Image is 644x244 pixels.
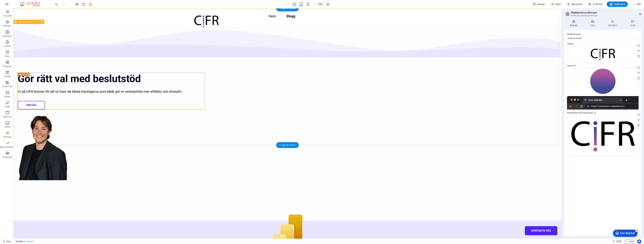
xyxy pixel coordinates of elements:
[585,20,602,27] h4: Data
[567,32,639,36] label: Webbplatsnamn
[565,2,584,7] button: Navigatör
[88,2,93,6] button: save
[327,3,330,6] i: Justera zoomnivån automatiskt vid storleksändring för att passa vald enhet.
[5,55,10,58] p: Rutor
[637,239,641,243] button: Usercentrics
[609,3,625,6] span: Publicera
[3,65,11,68] p: Dragspel
[626,239,633,243] span: Kod
[607,2,628,7] button: Publicera
[5,95,10,98] p: Bilder
[632,3,641,6] span: Mer
[567,111,639,115] label: Förhandsvisa bild (öppna graf)
[3,35,12,37] p: Kolumner
[567,46,639,62] div: Newblack-F22WSr6RVesBRm9R-Gr7Ag.png
[55,2,59,6] i: Ångra: Ändra ikon (Ctrl+Z)
[624,239,635,243] button: Kod
[18,21,34,23] span: Ojämna kolumner
[4,75,11,78] p: Tabeller
[588,3,603,6] span: AI Writer
[567,64,639,68] label: Favicon
[3,136,12,138] p: Formulär
[3,239,11,243] a: Klicka för att avbryta val. Dubbelklicka för att öppna sidor
[613,239,622,243] h6: Sessionstid
[5,126,10,128] p: Sidfot
[551,3,561,6] span: Sidor
[25,1,28,4] div: 5
[567,68,639,95] div: Ball3-vN8nj719yNHM53LnsfrpHA-bFZnNiuCSGb6cEyhOPlfrA-OT3VY6nvB228dSAj8GW_XA.png
[531,2,547,7] div: Design (Ctrl+Alt+Y)
[571,14,635,17] h3: Hantera din webbplats inställningar
[16,239,25,243] span: Klicka för att välja. Dubbelklicka för att redigera
[619,240,619,243] span: :
[531,2,547,7] button: Design
[318,2,323,6] h6: 100%
[19,2,45,6] img: Editor Logo
[567,36,639,40] input: Namn...
[10,4,24,7] div: Get Started
[89,2,93,6] i: Spara (Ctrl+S)
[587,2,604,7] button: AI Writer
[564,20,585,27] h4: Översikt
[4,25,11,27] p: Element
[567,3,583,6] span: Navigatör
[55,2,59,6] button: undo
[26,239,34,243] span: . bg-user-1
[533,3,545,6] span: Design
[3,115,12,118] p: Sidhuvud
[82,2,86,6] i: Uppdatera sida
[3,14,11,17] p: Favoriter
[276,6,299,11] div: + Lägg till sektion
[3,2,27,9] div: Get Started 5 items remaining, 0% complete
[2,85,12,88] p: Funktioner
[313,2,325,6] button: 100%
[567,42,639,46] label: Logotyp
[5,105,10,108] p: Slider
[82,2,86,6] button: reload
[602,20,624,27] h4: SEO/Meta
[631,2,642,7] button: Mer
[75,2,79,6] button: Klicka här för att lämna förhandsvisningsläge och fortsätta redigera
[549,2,563,7] button: Sidor
[16,239,34,243] nav: breadcrumb
[3,156,12,159] p: Samlingar
[624,20,641,27] h4: Språk
[4,45,11,47] p: Innehåll
[571,11,641,14] h2: Webbplatsinställningar
[567,115,639,155] div: Newblack-F22WSr6RVesBRm9R-Gr7Ag.png
[276,142,299,148] div: + Lägg till sektion
[616,239,621,243] span: 00 00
